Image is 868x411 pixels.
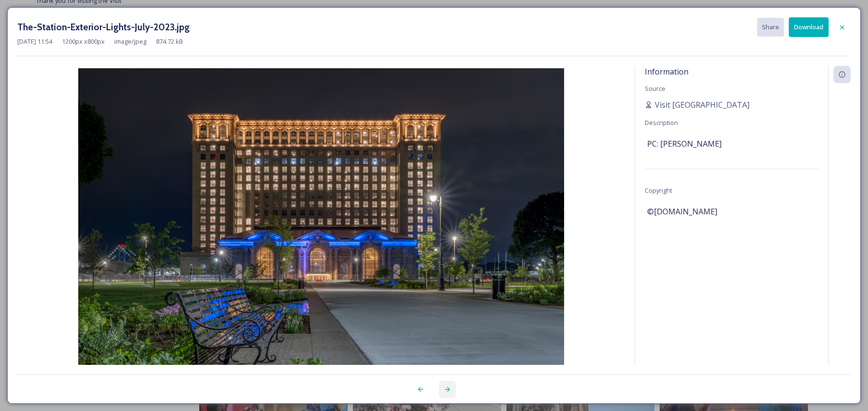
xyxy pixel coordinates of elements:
[62,37,105,46] span: 1200 px x 800 px
[645,186,672,195] span: Copyright
[114,37,146,46] span: image/jpeg
[17,68,625,393] img: The-Station-Exterior-Lights-July-2023.jpg
[645,118,678,127] span: Description
[645,84,665,93] span: Source
[17,20,190,34] h3: The-Station-Exterior-Lights-July-2023.jpg
[647,138,722,149] span: PC: [PERSON_NAME]
[789,17,829,37] button: Download
[757,18,784,37] button: Share
[645,66,688,77] span: Information
[156,37,183,46] span: 874.72 kB
[17,37,52,46] span: [DATE] 11:54
[647,206,717,217] span: ©[DOMAIN_NAME]
[655,99,749,111] span: Visit [GEOGRAPHIC_DATA]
